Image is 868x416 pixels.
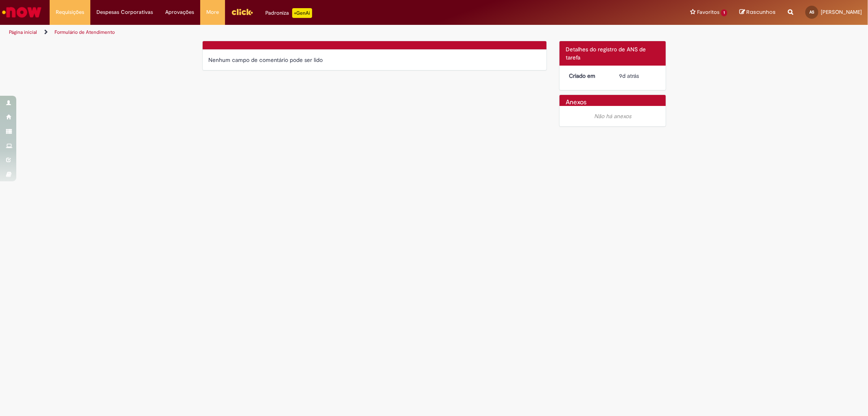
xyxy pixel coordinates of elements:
dt: Criado em [563,72,613,80]
a: Página inicial [9,29,37,35]
span: Favoritos [697,8,719,16]
div: Nenhum campo de comentário pode ser lido [209,56,541,64]
span: [PERSON_NAME] [821,9,862,15]
a: Rascunhos [739,9,776,16]
time: 22/09/2025 16:29:26 [619,72,639,79]
span: Requisições [56,8,84,16]
span: Aprovações [165,8,194,16]
img: ServiceNow [1,4,43,20]
div: Padroniza [265,8,312,18]
div: 22/09/2025 16:29:26 [619,72,657,80]
span: Detalhes do registro de ANS de tarefa [566,46,646,61]
img: click_logo_yellow_360x200.png [231,6,253,18]
a: Formulário de Atendimento [55,29,115,35]
span: More [206,8,219,16]
p: +GenAi [292,8,312,18]
span: 9d atrás [619,72,639,79]
span: Despesas Corporativas [96,8,153,16]
span: AS [809,9,814,15]
h2: Anexos [566,99,586,106]
span: Rascunhos [746,8,776,16]
span: 1 [721,9,727,16]
ul: Trilhas de página [6,25,573,40]
em: Não há anexos [594,112,631,120]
